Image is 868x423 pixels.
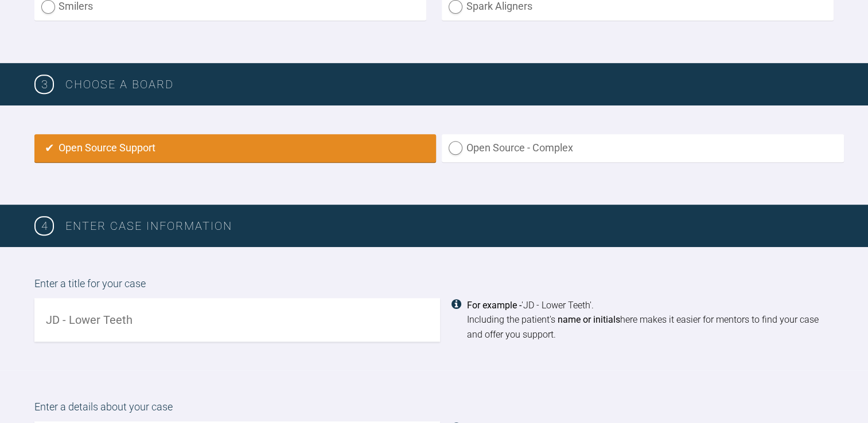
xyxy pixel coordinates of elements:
label: Enter a details about your case [34,399,834,421]
h3: Choose a board [65,75,834,93]
span: 3 [34,75,54,94]
div: 'JD - Lower Teeth'. Including the patient's here makes it easier for mentors to find your case an... [467,298,834,342]
h3: Enter case information [65,217,834,235]
strong: name or initials [558,314,620,325]
span: 4 [34,216,54,236]
input: JD - Lower Teeth [34,298,440,342]
label: Open Source Support [34,134,436,162]
label: Enter a title for your case [34,276,834,298]
label: Open Source - Complex [442,134,843,162]
strong: For example - [467,300,521,311]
